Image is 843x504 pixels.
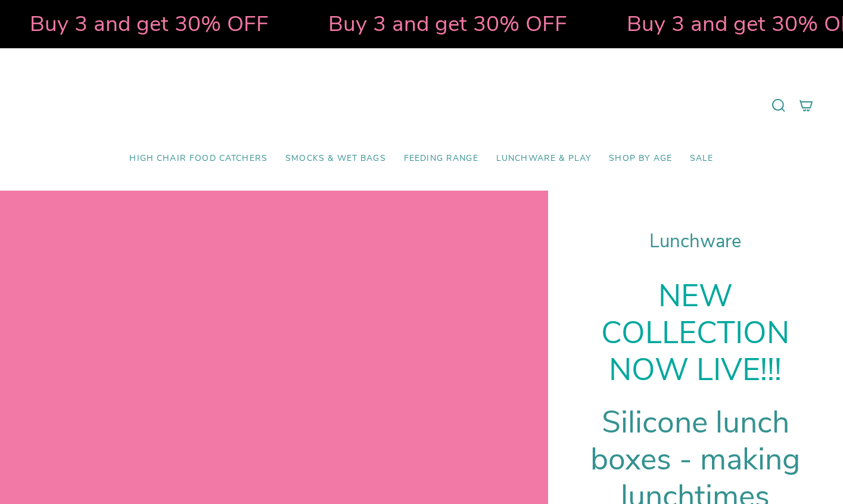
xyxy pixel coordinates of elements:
strong: Buy 3 and get 30% OFF [317,9,556,39]
span: SALE [690,154,714,164]
span: Lunchware & Play [496,154,591,164]
a: Smocks & Wet Bags [276,145,395,173]
a: SALE [681,145,723,173]
a: High Chair Food Catchers [120,145,276,173]
a: Mumma’s Little Helpers [319,66,524,145]
span: High Chair Food Catchers [129,154,267,164]
strong: NEW COLLECTION NOW LIVE!!! [601,275,789,391]
h1: Lunchware [578,231,813,253]
strong: Buy 3 and get 30% OFF [18,9,257,39]
a: Lunchware & Play [487,145,600,173]
a: Shop by Age [600,145,681,173]
span: Feeding Range [404,154,478,164]
span: Shop by Age [609,154,672,164]
a: Feeding Range [395,145,487,173]
span: Smocks & Wet Bags [285,154,386,164]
